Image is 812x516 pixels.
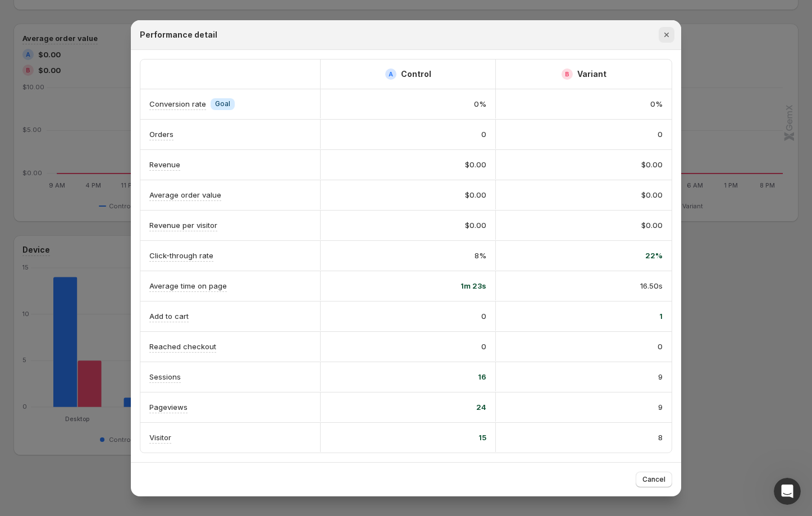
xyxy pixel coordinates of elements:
[7,4,29,26] button: go back
[49,150,207,206] div: How long does it take to display data on experiment? Why is this not realtime like other software...
[481,129,486,140] span: 0
[34,91,204,123] div: Handy tips: Sharing your issue screenshots and page links helps us troubleshoot your issue faster
[149,432,171,443] p: Visitor
[54,11,94,19] h1: Operator
[640,280,663,291] span: 16.50s
[565,71,569,77] h2: B
[197,4,217,25] div: Close
[658,371,663,382] span: 9
[149,129,174,140] p: Orders
[215,99,230,108] span: Goal
[149,159,180,170] p: Revenue
[401,69,431,80] h2: Control
[645,250,663,261] span: 22%
[659,27,674,43] button: Close
[149,98,206,109] p: Conversion rate
[53,368,62,377] button: Upload attachment
[149,341,216,352] p: Reached checkout
[658,341,663,352] span: 0
[478,371,486,382] span: 16
[577,69,606,80] h2: Variant
[10,344,215,363] textarea: Message…
[140,29,217,40] h2: Performance detail
[658,401,663,413] span: 9
[149,280,227,291] p: Average time on page
[465,189,486,200] span: $0.00
[18,309,86,316] div: Operator • Just now
[481,341,486,352] span: 0
[389,71,393,77] h2: A
[636,472,672,487] button: Cancel
[149,220,217,231] p: Revenue per visitor
[642,475,665,484] span: Cancel
[641,159,663,170] span: $0.00
[40,144,216,212] div: How long does it take to display data on experiment? Why is this not realtime like other software...
[774,478,801,505] iframe: Intercom live chat
[35,368,44,377] button: Gif picker
[659,310,663,322] span: 1
[658,432,663,443] span: 8
[465,220,486,231] span: $0.00
[9,221,216,331] div: Operator says…
[28,289,84,298] b: Later [DATE]
[475,250,486,261] span: 8%
[149,189,221,200] p: Average order value
[17,368,26,377] button: Emoji picker
[18,277,175,299] div: The team will be back 🕒
[460,280,486,291] span: 1m 23s
[193,363,211,381] button: Send a message…
[149,250,213,261] p: Click-through rate
[9,144,216,221] div: William says…
[176,4,197,26] button: Home
[474,98,486,109] span: 0%
[481,310,486,322] span: 0
[658,129,663,140] span: 0
[149,371,181,382] p: Sessions
[641,189,663,200] span: $0.00
[149,310,189,322] p: Add to cart
[18,228,175,272] div: You’ll get replies here and in your email: ✉️
[9,221,184,307] div: You’ll get replies here and in your email:✉️[EMAIL_ADDRESS][DOMAIN_NAME]The team will be back🕒Lat...
[18,250,107,271] b: [EMAIL_ADDRESS][DOMAIN_NAME]
[149,401,188,413] p: Pageviews
[465,159,486,170] span: $0.00
[650,98,663,109] span: 0%
[476,401,486,413] span: 24
[478,432,486,443] span: 15
[641,220,663,231] span: $0.00
[32,6,50,24] img: Profile image for Operator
